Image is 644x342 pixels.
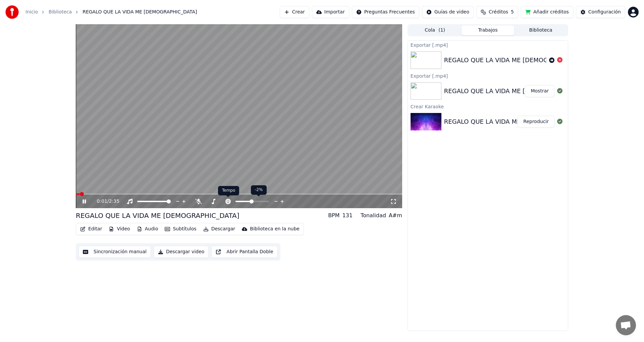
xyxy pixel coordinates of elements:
button: Trabajos [462,26,515,35]
button: Descargar video [154,246,209,258]
button: Preguntas Frecuentes [352,6,419,18]
div: REGALO QUE LA VIDA ME [DEMOGRAPHIC_DATA] [444,117,591,126]
span: ( 1 ) [438,27,445,34]
div: Exportar [.mp4] [408,41,568,49]
button: Sincronización manual [78,246,151,258]
span: 0:01 [97,198,107,205]
button: Cola [409,26,462,35]
div: / [97,198,113,205]
span: 2:35 [109,198,119,205]
div: A#m [389,212,402,220]
div: BPM [328,212,339,220]
button: Configuración [576,6,625,18]
nav: breadcrumb [25,9,197,15]
button: Editar [77,224,105,234]
a: Inicio [25,9,38,15]
img: youka [5,5,19,19]
a: Biblioteca [49,9,72,15]
button: Añadir créditos [521,6,573,18]
div: Tonalidad [361,212,386,220]
button: Créditos5 [476,6,518,18]
button: Crear [280,6,309,18]
span: Créditos [489,9,508,15]
div: Tempo [218,186,239,195]
button: Biblioteca [514,26,567,35]
span: REGALO QUE LA VIDA ME [DEMOGRAPHIC_DATA] [83,9,197,15]
button: Subtítulos [162,224,199,234]
div: REGALO QUE LA VIDA ME [DEMOGRAPHIC_DATA] [444,55,591,65]
div: REGALO QUE LA VIDA ME [DEMOGRAPHIC_DATA] [76,211,239,220]
button: Reproducir [518,116,554,128]
button: Importar [312,6,349,18]
button: Audio [134,224,161,234]
span: 5 [511,9,514,15]
button: Descargar [201,224,238,234]
div: Exportar [.mp4] [408,72,568,80]
div: Crear Karaoke [408,102,568,110]
div: Biblioteca en la nube [250,226,300,232]
button: Guías de video [422,6,474,18]
div: 131 [342,212,353,220]
button: Abrir Pantalla Doble [211,246,277,258]
a: Chat abierto [616,315,636,335]
button: Mostrar [525,85,554,97]
div: REGALO QUE LA VIDA ME [DEMOGRAPHIC_DATA] [444,86,591,96]
div: -2% [251,185,267,195]
button: Video [106,224,132,234]
div: Configuración [588,9,621,15]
